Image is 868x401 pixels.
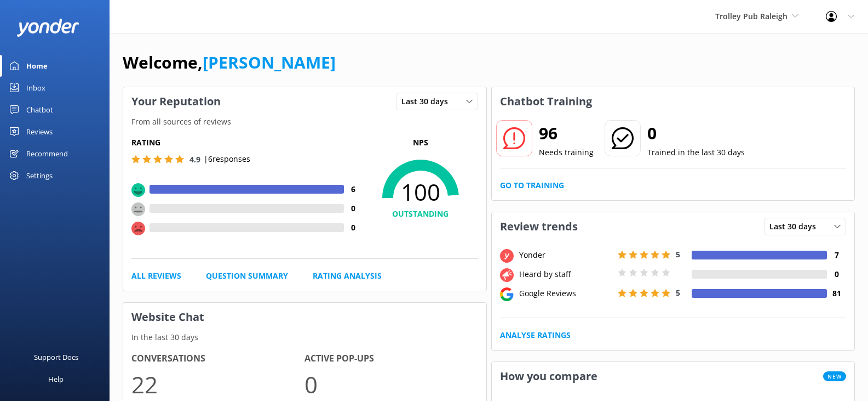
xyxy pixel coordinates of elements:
[26,143,68,165] div: Recommend
[344,183,363,195] h4: 6
[516,249,615,261] div: Yonder
[676,287,680,298] span: 5
[492,212,586,241] h3: Review trends
[492,362,606,391] h3: How you compare
[123,87,229,116] h3: Your Reputation
[715,11,787,21] span: Trolley Pub Raleigh
[203,51,336,74] a: [PERSON_NAME]
[123,331,486,343] p: In the last 30 days
[363,137,478,149] p: NPS
[539,120,594,146] h2: 96
[344,222,363,234] h4: 0
[500,329,571,341] a: Analyse Ratings
[26,77,45,99] div: Inbox
[26,121,53,143] div: Reviews
[189,154,200,165] span: 4.9
[827,287,846,300] h4: 81
[363,178,478,206] span: 100
[304,352,478,366] h4: Active Pop-ups
[827,249,846,261] h4: 7
[500,179,564,191] a: Go to Training
[26,55,48,77] div: Home
[516,287,615,300] div: Google Reviews
[26,165,53,187] div: Settings
[123,303,486,331] h3: Website Chat
[131,270,181,282] a: All Reviews
[539,146,594,159] p: Needs training
[204,153,250,165] p: | 6 responses
[313,270,382,282] a: Rating Analysis
[363,208,478,220] h4: OUTSTANDING
[26,99,53,121] div: Chatbot
[123,49,336,76] h1: Welcome,
[123,116,486,128] p: From all sources of reviews
[34,346,78,368] div: Support Docs
[206,270,288,282] a: Question Summary
[401,95,455,108] span: Last 30 days
[823,371,846,381] span: New
[676,249,680,259] span: 5
[647,146,745,159] p: Trained in the last 30 days
[131,137,363,149] h5: Rating
[647,120,745,146] h2: 0
[769,221,823,233] span: Last 30 days
[344,202,363,214] h4: 0
[48,368,64,390] div: Help
[16,19,79,37] img: yonder-white-logo.png
[827,268,846,280] h4: 0
[492,87,600,116] h3: Chatbot Training
[131,352,304,366] h4: Conversations
[516,268,615,280] div: Heard by staff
